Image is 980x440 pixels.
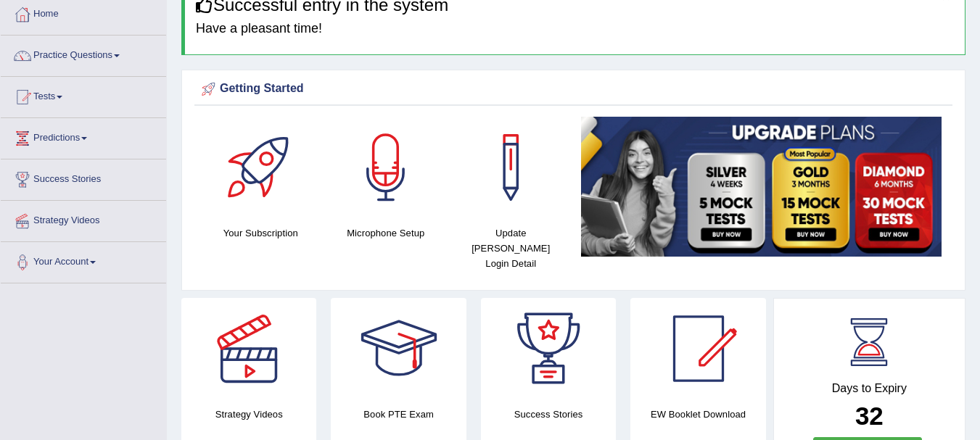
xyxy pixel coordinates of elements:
h4: Your Subscription [205,225,316,241]
a: Your Account [1,242,166,278]
h4: Have a pleasant time! [196,22,954,36]
img: small5.jpg [581,117,942,257]
h4: Strategy Videos [181,407,316,422]
a: Strategy Videos [1,201,166,237]
a: Predictions [1,118,166,154]
h4: Update [PERSON_NAME] Login Detail [456,225,567,271]
h4: Success Stories [481,407,616,422]
h4: EW Booklet Download [630,407,765,422]
h4: Book PTE Exam [331,407,466,422]
h4: Days to Expiry [790,382,949,395]
b: 32 [855,402,884,430]
a: Tests [1,77,166,113]
a: Practice Questions [1,36,166,72]
div: Getting Started [198,78,949,100]
a: Success Stories [1,159,166,196]
h4: Microphone Setup [331,225,442,241]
